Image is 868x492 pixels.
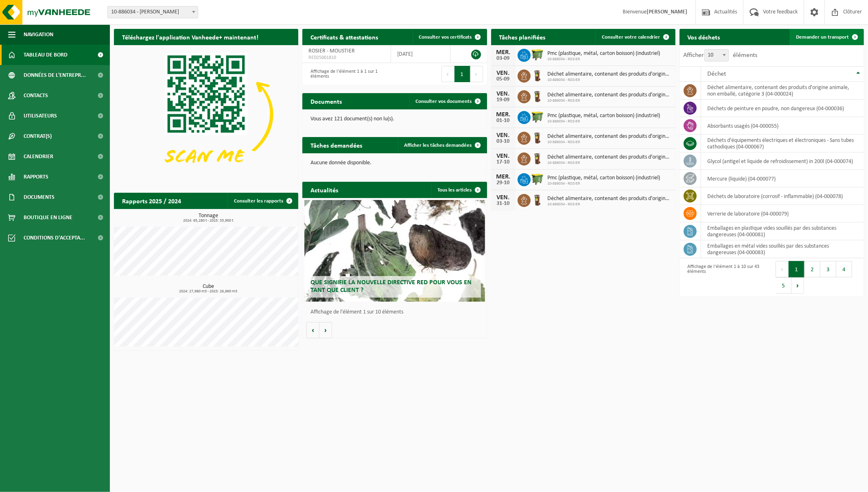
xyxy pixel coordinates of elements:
[531,131,544,144] img: WB-0140-HPE-BN-06
[118,219,298,223] span: 2024: 65,280 t - 2025: 33,900 t
[495,97,512,103] div: 19-09
[495,159,512,165] div: 17-10
[118,284,298,294] h3: Cube
[302,182,346,198] h2: Actualités
[24,126,52,146] span: Contrat(s)
[227,193,297,209] a: Consulter les rapports
[548,133,671,140] span: Déchet alimentaire, contenant des produits d'origine animale, non emballé, catég...
[495,153,512,159] div: VEN.
[836,261,852,277] button: 4
[701,170,864,187] td: mercure (liquide) (04-000077)
[495,194,512,201] div: VEN.
[114,29,267,45] h2: Téléchargez l'application Vanheede+ maintenant!
[701,205,864,222] td: verrerie de laboratoire (04-000079)
[548,119,660,124] span: 10-886034 - ROSIER
[531,48,544,61] img: WB-1100-HPE-GN-50
[495,118,512,124] div: 01-10
[491,29,554,45] h2: Tâches planifiées
[647,9,687,15] strong: [PERSON_NAME]
[701,222,864,240] td: emballages en plastique vides souillés par des substances dangereuses (04-000081)
[310,116,479,122] p: Vous avez 121 document(s) non lu(s).
[24,228,85,248] span: Conditions d'accepta...
[455,66,470,82] button: 1
[820,261,836,277] button: 3
[548,161,671,165] span: 10-886034 - ROSIER
[24,187,55,207] span: Documents
[302,29,386,45] h2: Certificats & attestations
[442,66,455,82] button: Previous
[306,322,319,338] button: Vorige
[805,261,820,277] button: 2
[776,261,789,277] button: Previous
[24,85,48,106] span: Contacts
[705,50,729,61] span: 10
[531,110,544,124] img: WB-1100-HPE-GN-50
[310,309,483,315] p: Affichage de l'élément 1 sur 10 éléments
[24,167,48,187] span: Rapports
[409,93,486,109] a: Consulter vos documents
[495,201,512,207] div: 31-10
[306,65,391,83] div: Affichage de l'élément 1 à 1 sur 1 éléments
[495,76,512,82] div: 05-09
[398,137,486,153] a: Afficher les tâches demandées
[701,240,864,258] td: emballages en métal vides souillés par des substances dangereuses (04-000083)
[24,65,86,85] span: Données de l'entrepr...
[531,193,544,207] img: WB-0140-HPE-BN-06
[24,207,72,228] span: Boutique en ligne
[548,71,671,78] span: Déchet alimentaire, contenant des produits d'origine animale, non emballé, catég...
[684,260,768,294] div: Affichage de l'élément 1 à 10 sur 43 éléments
[548,140,671,145] span: 10-886034 - ROSIER
[419,35,472,40] span: Consulter vos certificats
[701,100,864,117] td: déchets de peinture en poudre, non dangereux (04-000036)
[548,196,671,202] span: Déchet alimentaire, contenant des produits d'origine animale, non emballé, catég...
[114,193,189,209] h2: Rapports 2025 / 2024
[495,56,512,61] div: 03-09
[24,106,57,126] span: Utilisateurs
[495,70,512,76] div: VEN.
[548,181,660,186] span: 10-886034 - ROSIER
[548,175,660,181] span: Pmc (plastique, métal, carton boisson) (industriel)
[495,180,512,186] div: 29-10
[796,35,849,40] span: Demander un transport
[548,154,671,161] span: Déchet alimentaire, contenant des produits d'origine animale, non emballé, catég...
[495,132,512,139] div: VEN.
[495,91,512,97] div: VEN.
[302,137,370,153] h2: Tâches demandées
[548,78,671,83] span: 10-886034 - ROSIER
[308,48,355,54] span: ROSIER - MOUSTIER
[548,98,671,103] span: 10-886034 - ROSIER
[413,29,486,45] a: Consulter vos certificats
[707,71,726,77] span: Déchet
[531,172,544,186] img: WB-1100-HPE-GN-50
[789,29,863,45] a: Demander un transport
[701,135,864,152] td: déchets d'équipements électriques et électroniques - Sans tubes cathodiques (04-000067)
[391,45,450,63] td: [DATE]
[595,29,675,45] a: Consulter votre calendrier
[310,160,479,166] p: Aucune donnée disponible.
[776,277,791,294] button: 5
[495,139,512,144] div: 03-10
[495,49,512,56] div: MER.
[531,68,544,82] img: WB-0140-HPE-BN-06
[118,213,298,223] h3: Tonnage
[602,35,660,40] span: Consulter votre calendrier
[791,277,804,294] button: Next
[404,143,472,148] span: Afficher les tâches demandées
[114,45,298,183] img: Download de VHEPlus App
[548,57,660,62] span: 10-886034 - ROSIER
[308,54,385,61] span: RED25001810
[108,7,198,18] span: 10-886034 - ROSIER - MOUSTIER
[431,182,486,198] a: Tous les articles
[416,99,472,104] span: Consulter vos documents
[531,151,544,165] img: WB-0140-HPE-BN-06
[118,290,298,294] span: 2024: 27,980 m3 - 2025: 26,860 m3
[24,146,53,167] span: Calendrier
[24,45,68,65] span: Tableau de bord
[495,111,512,118] div: MER.
[24,24,53,45] span: Navigation
[548,113,660,119] span: Pmc (plastique, métal, carton boisson) (industriel)
[704,49,729,61] span: 10
[302,93,350,109] h2: Documents
[684,52,758,59] label: Afficher éléments
[701,82,864,100] td: déchet alimentaire, contenant des produits d'origine animale, non emballé, catégorie 3 (04-000024)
